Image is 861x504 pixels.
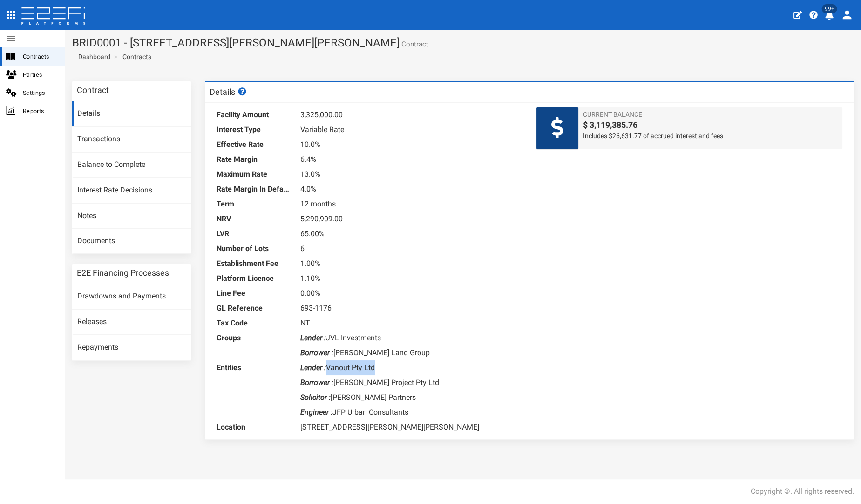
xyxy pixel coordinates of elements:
dd: 3,325,000.00 [300,107,522,122]
dt: Location [217,420,291,435]
h3: E2E Financing Processes [77,269,169,277]
dd: 6.4% [300,152,522,167]
span: $ 3,119,385.76 [583,119,838,131]
dd: 10.0% [300,137,522,152]
dt: Rate Margin [217,152,291,167]
small: Contract [400,41,428,48]
a: Drawdowns and Payments [72,284,191,309]
h3: Contract [77,86,109,94]
a: Interest Rate Decisions [72,178,191,203]
h3: Details [210,87,248,96]
div: Copyright ©. All rights reserved. [751,486,854,497]
span: Settings [23,87,57,98]
dt: Establishment Fee [217,256,291,271]
i: Lender : [300,333,326,342]
a: Balance to Complete [72,153,191,178]
dd: 0.00% [300,286,522,301]
a: Repayments [72,335,191,360]
dt: Facility Amount [217,107,291,122]
dt: GL Reference [217,301,291,316]
dd: Variable Rate [300,122,522,137]
span: Reports [23,106,57,116]
span: Dashboard [75,53,110,60]
dd: 5,290,909.00 [300,212,522,226]
dd: NT [300,316,522,331]
dt: Tax Code [217,316,291,331]
dt: NRV [217,212,291,226]
dd: 6 [300,241,522,256]
dt: Groups [217,331,291,345]
i: Engineer : [300,408,332,417]
dt: Term [217,197,291,212]
i: Solicitor : [300,393,331,402]
dd: JVL Investments [300,331,522,345]
dt: Entities [217,360,291,375]
a: Transactions [72,127,191,152]
dd: 693-1176 [300,301,522,316]
dt: Platform Licence [217,271,291,286]
a: Dashboard [75,52,110,61]
dt: Line Fee [217,286,291,301]
dd: 13.0% [300,167,522,182]
a: Contracts [122,52,151,61]
dt: Rate Margin In Default [217,182,291,197]
dd: 1.00% [300,256,522,271]
dd: [STREET_ADDRESS][PERSON_NAME][PERSON_NAME] [300,420,522,435]
dt: Number of Lots [217,241,291,256]
a: Details [72,101,191,126]
dd: 1.10% [300,271,522,286]
dd: 4.0% [300,182,522,197]
span: Parties [23,69,57,80]
dt: Interest Type [217,122,291,137]
dd: 65.00% [300,226,522,241]
dd: [PERSON_NAME] Partners [300,390,522,405]
span: Current Balance [583,110,838,119]
a: Documents [72,229,191,254]
span: Contracts [23,51,57,62]
dt: Maximum Rate [217,167,291,182]
a: Releases [72,310,191,335]
span: Includes $26,631.77 of accrued interest and fees [583,131,838,140]
a: Notes [72,204,191,229]
i: Borrower : [300,348,333,357]
i: Lender : [300,363,326,372]
dd: [PERSON_NAME] Land Group [300,345,522,360]
dd: JFP Urban Consultants [300,405,522,420]
dt: Effective Rate [217,137,291,152]
dd: [PERSON_NAME] Project Pty Ltd [300,375,522,390]
dd: Vanout Pty Ltd [300,360,522,375]
i: Borrower : [300,378,333,387]
dt: LVR [217,226,291,241]
dd: 12 months [300,197,522,212]
h1: BRID0001 - [STREET_ADDRESS][PERSON_NAME][PERSON_NAME] [72,37,854,49]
